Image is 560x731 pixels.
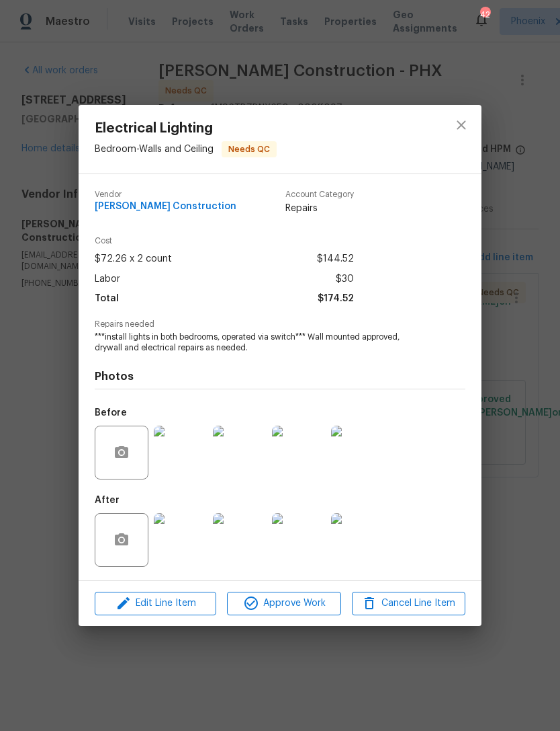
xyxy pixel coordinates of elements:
h5: After [95,496,120,505]
span: Total [95,289,119,309]
span: $72.26 x 2 count [95,249,172,269]
span: Vendor [95,190,236,199]
span: Repairs needed [95,320,465,329]
span: ***install lights in both bedrooms, operated via switch*** Wall mounted approved, drywall and ele... [95,332,428,354]
h4: Photos [95,370,465,383]
span: $144.52 [317,249,354,269]
span: Labor [95,270,120,289]
h5: Before [95,408,127,418]
span: $174.52 [318,289,354,309]
span: [PERSON_NAME] Construction [95,202,236,212]
button: Cancel Line Item [352,592,465,615]
span: Cancel Line Item [356,595,461,612]
button: Edit Line Item [95,592,216,615]
span: Cost [95,237,354,245]
span: Account Category [285,190,354,199]
span: Bedroom - Walls and Ceiling [95,145,214,154]
button: close [445,109,477,141]
span: Needs QC [223,143,275,156]
span: Approve Work [231,595,336,612]
button: Approve Work [227,592,340,615]
span: Edit Line Item [99,595,212,612]
span: $30 [336,270,354,289]
span: Repairs [285,202,354,215]
span: Electrical Lighting [95,121,277,136]
div: 42 [480,8,489,22]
